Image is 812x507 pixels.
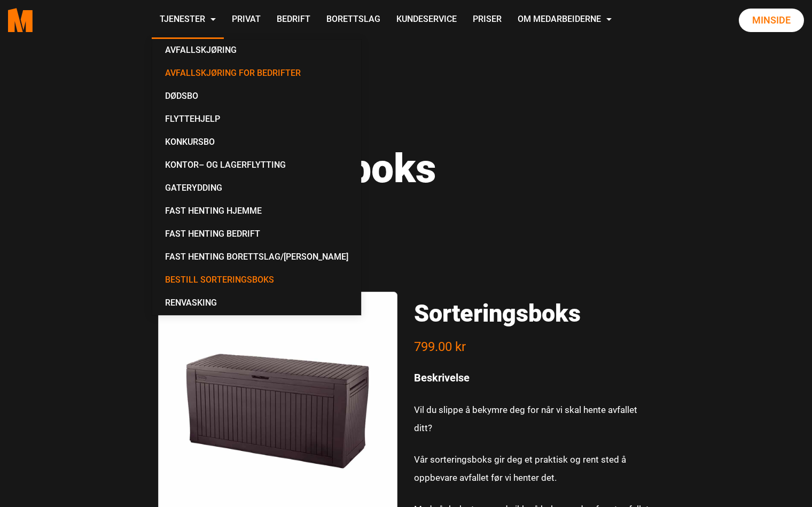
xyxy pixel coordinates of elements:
a: Om Medarbeiderne [510,1,620,39]
a: Minside [739,9,804,32]
a: Tjenester [152,1,224,39]
a: Privat [224,1,269,39]
h1: Sorteringsboks [158,144,654,192]
a: Kundeservice [388,1,465,39]
a: Fast Henting Hjemme [157,200,357,223]
a: Bedrift [269,1,318,39]
a: Fast Henting Borettslag/[PERSON_NAME] [157,246,357,269]
small: Vil du slippe å bekymre deg for når vi skal hente avfallet ditt? [414,404,637,433]
h2: Sorteringsboks [414,299,654,328]
a: Flyttehjelp [157,108,357,131]
small: Vår sorteringsboks gir deg et praktisk og rent sted å oppbevare avfallet før vi henter det. [414,454,626,483]
a: Konkursbo [157,131,357,154]
a: Fast Henting Bedrift [157,223,357,246]
a: Bestill Sorteringsboks [157,269,357,292]
a: Renvasking [157,292,357,315]
a: Avfallskjøring [157,40,357,63]
strong: Beskrivelse [414,371,470,384]
a: Gaterydding [157,177,357,200]
a: Dødsbo [157,85,357,108]
span: 799.00 kr [414,339,466,354]
a: Avfallskjøring for Bedrifter [157,63,357,85]
a: Borettslag [318,1,388,39]
a: Kontor– og lagerflytting [157,154,357,177]
a: Priser [465,1,510,39]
